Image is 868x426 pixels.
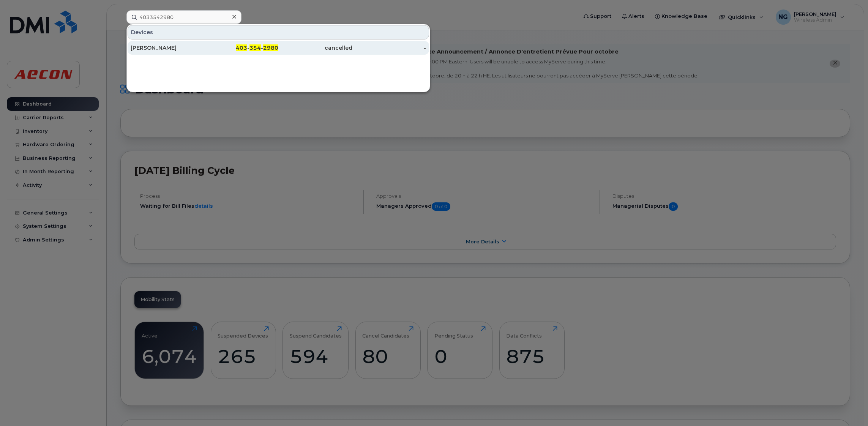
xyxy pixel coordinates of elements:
a: [PERSON_NAME]403-354-2980cancelled- [128,41,429,55]
span: 403 [236,44,247,51]
div: cancelled [278,44,352,52]
div: [PERSON_NAME] [131,44,205,52]
span: 354 [249,44,261,51]
span: 2980 [263,44,278,51]
div: - - [205,44,279,52]
div: Devices [128,25,429,39]
div: - [352,44,426,52]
